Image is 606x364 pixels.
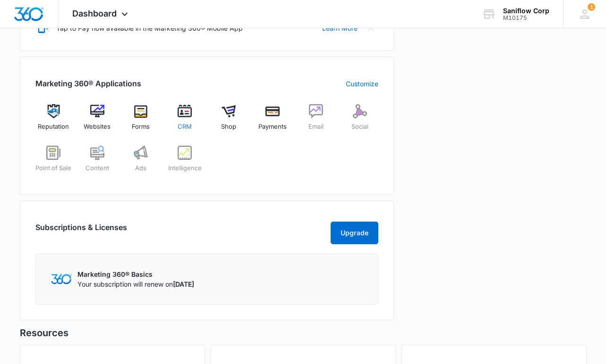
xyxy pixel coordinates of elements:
[123,104,159,138] a: Forms
[51,274,72,284] img: Marketing 360 Logo
[308,122,324,132] span: Email
[221,122,236,132] span: Shop
[77,279,194,289] p: Your subscription will renew on
[211,104,247,138] a: Shop
[588,3,595,11] span: 1
[20,326,587,340] h5: Resources
[35,222,127,240] h2: Subscriptions & Licenses
[178,122,192,132] span: CRM
[346,79,378,89] a: Customize
[503,7,549,15] div: account name
[342,104,378,138] a: Social
[167,146,203,180] a: Intelligence
[72,8,117,18] span: Dashboard
[35,78,141,89] h2: Marketing 360® Applications
[84,122,111,132] span: Websites
[588,3,595,11] div: notifications count
[167,104,203,138] a: CRM
[135,164,146,173] span: Ads
[35,104,72,138] a: Reputation
[79,104,115,138] a: Websites
[503,15,549,21] div: account id
[77,269,194,279] p: Marketing 360® Basics
[258,122,287,132] span: Payments
[168,164,202,173] span: Intelligence
[35,164,71,173] span: Point of Sale
[79,146,115,180] a: Content
[35,146,72,180] a: Point of Sale
[85,164,109,173] span: Content
[254,104,290,138] a: Payments
[38,122,69,132] span: Reputation
[132,122,150,132] span: Forms
[298,104,334,138] a: Email
[331,222,378,244] button: Upgrade
[173,280,194,288] span: [DATE]
[123,146,159,180] a: Ads
[351,122,368,132] span: Social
